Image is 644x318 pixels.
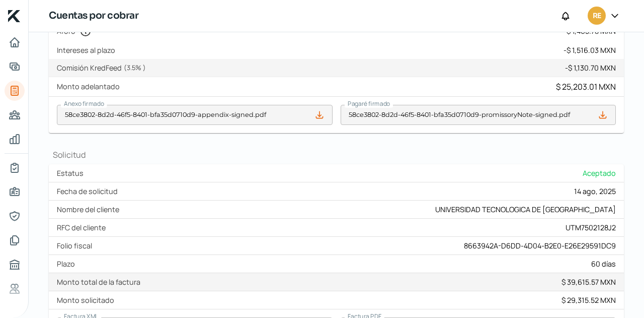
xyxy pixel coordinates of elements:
div: $ 29,315.52 MXN [561,295,616,305]
a: Mis finanzas [5,129,25,149]
a: Inicio [5,32,25,52]
a: Buró de crédito [5,255,25,275]
span: Anexo firmado [64,99,104,108]
label: Folio fiscal [57,241,96,250]
span: Aceptado [583,168,616,178]
div: - $ 1,130.70 MXN [565,63,616,73]
a: Tus créditos [5,81,25,101]
label: Comisión KredFeed [57,63,150,73]
a: Información general [5,182,25,202]
label: Estatus [57,168,88,178]
div: - $ 1,516.03 MXN [563,45,616,55]
div: 60 días [591,259,616,269]
label: Monto adelantado [57,82,124,91]
label: Intereses al plazo [57,45,119,55]
div: $ 25,203.01 MXN [556,81,616,92]
label: RFC del cliente [57,223,110,232]
h1: Cuentas por cobrar [49,9,138,23]
label: Monto total de la factura [57,277,144,287]
div: 14 ago, 2025 [574,186,616,196]
div: 8663942A-D6DD-4D04-B2E0-E26E29591DC9 [464,241,616,250]
h1: Solicitud [49,149,624,160]
a: Pago a proveedores [5,105,25,125]
label: Monto solicitado [57,295,118,305]
label: Nombre del cliente [57,205,123,214]
span: RE [593,10,601,22]
a: Documentos [5,230,25,250]
label: Fecha de solicitud [57,186,122,196]
a: Representantes [5,206,25,226]
a: Referencias [5,279,25,299]
a: Mi contrato [5,158,25,178]
div: $ 39,615.57 MXN [561,277,616,287]
label: Plazo [57,259,79,269]
span: Pagaré firmado [348,99,390,108]
div: UNIVERSIDAD TECNOLOGICA DE [GEOGRAPHIC_DATA] [435,205,616,214]
span: ( 3.5 % ) [124,63,146,72]
div: UTM7502128J2 [566,223,616,232]
a: Adelantar facturas [5,56,25,77]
